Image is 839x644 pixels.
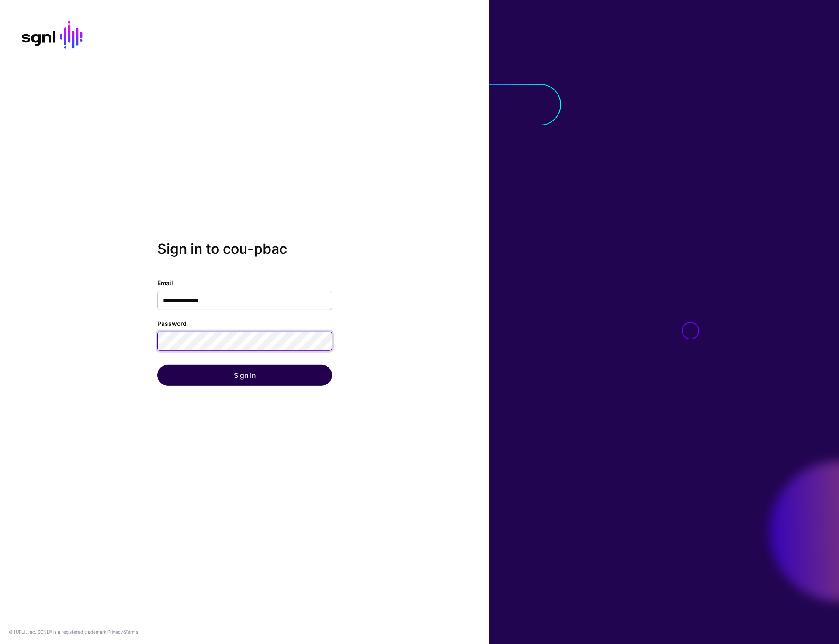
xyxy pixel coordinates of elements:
button: Sign In [157,365,332,386]
label: Password [157,319,187,328]
div: © [URL], Inc. SGNL® is a registered trademark. & [9,628,138,635]
a: Terms [125,629,138,634]
h2: Sign in to cou-pbac [157,241,332,257]
a: Privacy [107,629,123,634]
label: Email [157,278,173,287]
